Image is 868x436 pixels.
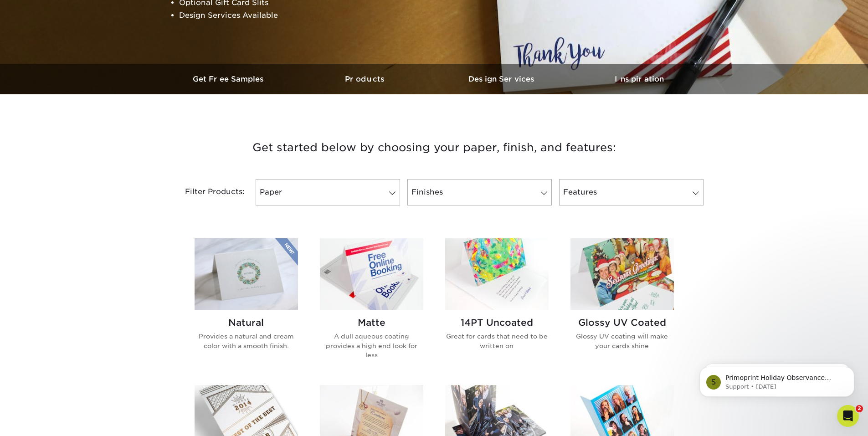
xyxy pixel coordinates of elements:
img: Matte Greeting Cards [320,238,423,310]
iframe: Intercom notifications message [686,348,868,411]
h2: Glossy UV Coated [570,317,674,328]
a: Finishes [407,179,552,205]
img: Glossy UV Coated Greeting Cards [570,238,674,310]
a: 14PT Uncoated Greeting Cards 14PT Uncoated Great for cards that need to be written on [445,238,549,374]
div: Filter Products: [161,179,252,205]
p: Great for cards that need to be written on [445,332,549,350]
p: Glossy UV coating will make your cards shine [570,332,674,350]
p: Provides a natural and cream color with a smooth finish. [195,332,298,350]
h3: Get started below by choosing your paper, finish, and features: [168,127,701,168]
h2: Natural [195,317,298,328]
a: Glossy UV Coated Greeting Cards Glossy UV Coated Glossy UV coating will make your cards shine [570,238,674,374]
img: New Product [275,238,298,266]
h2: 14PT Uncoated [445,317,549,328]
p: A dull aqueous coating provides a high end look for less [320,332,423,359]
h3: Design Services [434,75,571,83]
a: Natural Greeting Cards Natural Provides a natural and cream color with a smooth finish. [195,238,298,374]
img: 14PT Uncoated Greeting Cards [445,238,549,310]
span: Primoprint Holiday Observance Please note that our customer service department will be closed [DA... [40,26,154,143]
a: Products [298,64,434,94]
a: Inspiration [571,64,708,94]
h3: Inspiration [571,75,708,83]
a: Features [559,179,704,205]
p: Message from Support, sent 14w ago [40,35,157,43]
a: Get Free Samples [161,64,298,94]
a: Paper [256,179,400,205]
h3: Products [298,75,434,83]
h2: Matte [320,317,423,328]
li: Design Services Available [179,9,400,22]
h3: Get Free Samples [161,75,298,83]
iframe: Intercom live chat [837,405,859,427]
a: Matte Greeting Cards Matte A dull aqueous coating provides a high end look for less [320,238,423,374]
span: 2 [856,405,863,412]
a: Design Services [434,64,571,94]
img: Natural Greeting Cards [195,238,298,310]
